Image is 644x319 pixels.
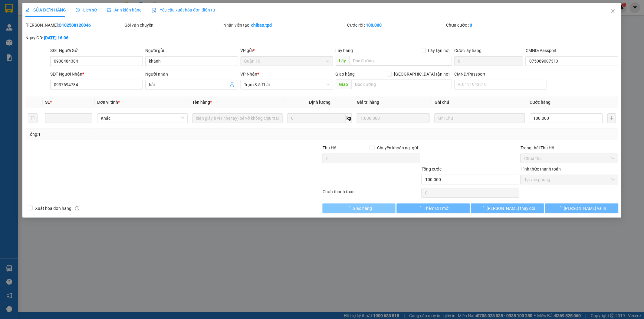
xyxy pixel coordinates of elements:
[353,205,372,212] span: Giao hàng
[309,100,330,105] span: Định lượng
[230,82,235,87] span: user-add
[241,47,333,54] div: VP gửi
[605,3,622,20] button: Close
[530,100,551,105] span: Cước hàng
[25,8,30,12] span: edit
[471,203,544,213] button: [PERSON_NAME] thay đổi
[564,205,606,212] span: [PERSON_NAME] và In
[50,71,143,77] div: SĐT Người Nhận
[336,56,350,66] span: Lấy
[352,80,452,89] input: Dọc đường
[336,72,355,76] span: Giao hàng
[101,114,184,123] span: Khác
[97,100,120,105] span: Đơn vị tính
[455,71,547,77] div: CMND/Passport
[487,205,535,212] span: [PERSON_NAME] thay đổi
[524,154,615,163] span: Chưa thu
[33,205,74,212] span: Xuất hóa đơn hàng
[480,206,487,210] span: loading
[125,22,222,28] div: Gói vận chuyển:
[45,100,50,105] span: SL
[446,22,544,28] div: Chưa cước :
[346,206,353,210] span: loading
[53,20,91,27] div: đa
[28,113,38,123] button: delete
[251,23,272,28] b: chibao.tpd
[357,100,379,105] span: Giá trị hàng
[424,205,450,212] span: Thêm ĐH mới
[25,8,66,12] span: SỬA ĐƠN HÀNG
[50,47,143,54] div: SĐT Người Gửi
[5,6,15,12] span: Gửi:
[417,206,424,210] span: loading
[526,47,618,54] div: CMND/Passport
[145,47,238,54] div: Người gửi
[192,100,212,105] span: Tên hàng
[347,22,445,28] div: Cước rồi :
[397,203,470,213] button: Thêm ĐH mới
[323,145,337,150] span: Thu Hộ
[25,34,123,41] div: Ngày GD:
[53,6,67,12] span: Nhận:
[244,57,330,66] span: Quận 10
[25,22,123,28] div: [PERSON_NAME]:
[145,71,238,77] div: Người nhận
[336,48,353,53] span: Lấy hàng
[346,113,352,123] span: kg
[392,71,452,77] span: [GEOGRAPHIC_DATA] tận nơi
[107,8,142,12] span: Ảnh kiện hàng
[426,47,452,54] span: Lấy tận nơi
[53,5,91,20] div: Quận 10
[76,8,80,12] span: clock-circle
[28,131,248,138] div: Tổng: 1
[76,8,97,12] span: Lịch sử
[521,145,618,151] div: Trạng thái Thu Hộ
[336,80,352,89] span: Giao
[521,167,561,171] label: Hình thức thanh toán
[224,22,346,28] div: Nhân viên tạo:
[44,35,68,40] b: [DATE] 16:06
[435,113,525,123] input: Ghi Chú
[244,80,330,89] span: Trạm 3.5 TLài
[375,145,420,151] span: Chuyển khoản ng. gửi
[455,56,524,66] input: Cước lấy hàng
[455,48,482,53] label: Cước lấy hàng
[5,35,49,43] div: 075098015465
[322,188,421,199] div: Chưa thanh toán
[524,175,615,184] span: Tại văn phòng
[350,56,452,66] input: Dọc đường
[422,167,442,171] span: Tổng cước
[545,203,618,213] button: [PERSON_NAME] và In
[557,206,564,210] span: loading
[611,9,616,14] span: close
[152,8,156,13] img: icon
[608,113,616,123] button: plus
[5,20,49,27] div: thịnh
[366,23,382,28] b: 100.000
[59,23,91,28] b: Q102508120046
[107,8,111,12] span: picture
[432,96,527,108] th: Ghi chú
[75,206,79,210] span: info-circle
[192,113,283,123] input: VD: Bàn, Ghế
[241,72,258,76] span: VP Nhận
[470,23,472,28] b: 0
[152,8,215,12] span: Yêu cầu xuất hóa đơn điện tử
[5,5,49,20] div: Trạm 3.5 TLài
[357,113,430,123] input: 0
[323,203,396,213] button: Giao hàng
